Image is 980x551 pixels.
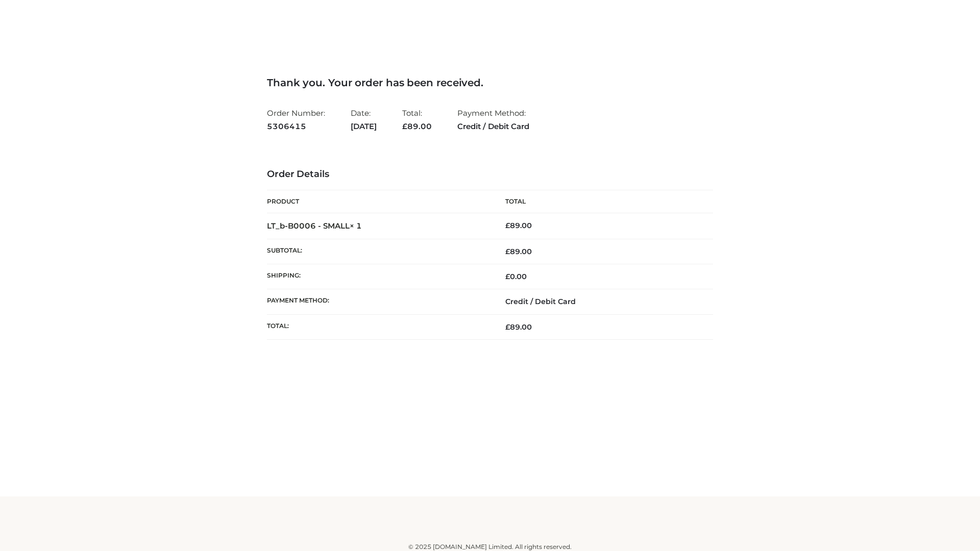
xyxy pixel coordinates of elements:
li: Date: [351,104,377,135]
span: 89.00 [402,121,432,131]
span: £ [505,247,510,256]
bdi: 89.00 [505,221,532,230]
th: Total [490,190,713,213]
strong: LT_b-B0006 - SMALL [267,221,362,231]
li: Order Number: [267,104,325,135]
th: Shipping: [267,264,490,289]
li: Payment Method: [457,104,529,135]
strong: [DATE] [351,120,377,133]
h3: Order Details [267,169,713,180]
li: Total: [402,104,432,135]
span: 89.00 [505,322,532,332]
span: £ [505,272,510,281]
strong: 5306415 [267,120,325,133]
th: Payment method: [267,289,490,314]
span: £ [505,221,510,230]
strong: × 1 [350,221,362,231]
th: Subtotal: [267,239,490,264]
bdi: 0.00 [505,272,527,281]
h3: Thank you. Your order has been received. [267,77,713,89]
th: Total: [267,314,490,339]
strong: Credit / Debit Card [457,120,529,133]
span: £ [505,322,510,332]
th: Product [267,190,490,213]
span: 89.00 [505,247,532,256]
span: £ [402,121,407,131]
td: Credit / Debit Card [490,289,713,314]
